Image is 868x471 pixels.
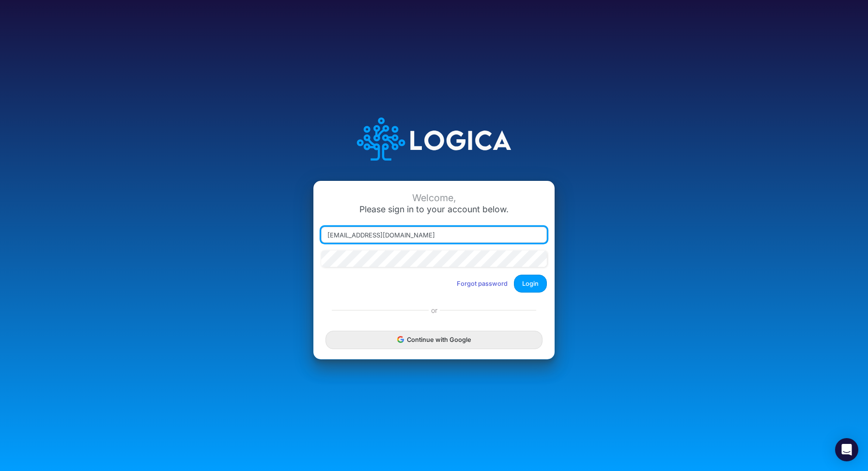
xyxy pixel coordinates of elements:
input: Email [321,227,547,243]
button: Continue with Google [325,331,542,349]
div: Welcome, [321,192,547,204]
button: Forgot password [450,276,514,292]
button: Login [514,275,547,293]
div: Open Intercom Messenger [835,438,858,461]
span: Please sign in to your account below. [359,204,509,214]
